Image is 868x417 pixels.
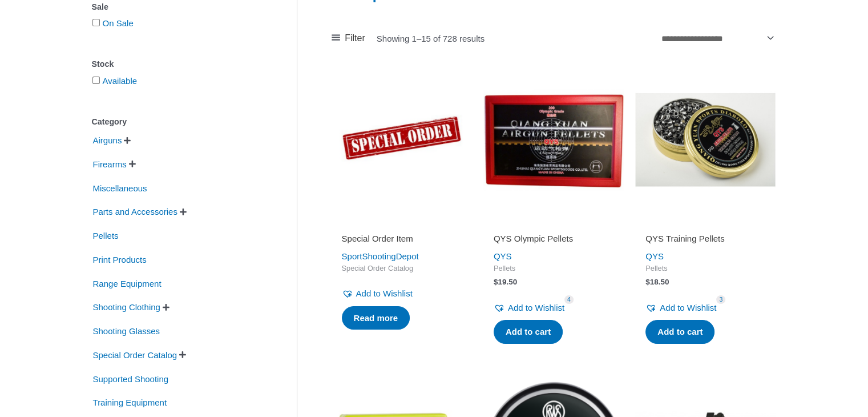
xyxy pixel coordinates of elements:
[645,233,765,244] h2: QYS Training Pellets
[494,217,613,231] iframe: Customer reviews powered by Trustpilot
[92,226,120,246] span: Pellets
[124,137,131,145] span: 
[342,251,419,261] a: SportShootingDepot
[645,264,765,274] span: Pellets
[92,350,179,359] a: Special Order Catalog
[92,182,148,192] a: Miscellaneous
[494,264,613,274] span: Pellets
[92,346,179,365] span: Special Order Catalog
[92,298,162,317] span: Shooting Clothing
[377,34,485,43] p: Showing 1–15 of 728 results
[92,206,179,216] a: Parts and Accessories
[494,320,563,344] a: Add to cart: “QYS Olympic Pellets”
[92,373,170,383] a: Supported Shooting
[342,306,410,330] a: Read more about “Special Order Item”
[92,230,120,240] a: Pellets
[92,155,128,174] span: Firearms
[645,300,716,316] a: Add to Wishlist
[129,160,136,168] span: 
[92,250,148,270] span: Print Products
[92,274,163,294] span: Range Equipment
[92,56,263,73] div: Stock
[332,69,472,210] img: Special Order Item
[92,278,163,287] a: Range Equipment
[92,326,162,335] a: Shooting Glasses
[657,29,776,47] select: Shop order
[92,131,123,150] span: Airguns
[92,302,162,311] a: Shooting Clothing
[92,393,168,412] span: Training Equipment
[645,320,714,344] a: Add to cart: “QYS Training Pellets”
[92,254,148,264] a: Print Products
[345,30,365,47] span: Filter
[635,69,776,210] img: QYS Training Pellets
[92,19,100,26] input: On Sale
[564,295,574,304] span: 4
[103,18,134,28] a: On Sale
[645,278,650,286] span: $
[342,233,462,248] a: Special Order Item
[179,351,186,359] span: 
[494,233,613,248] a: QYS Olympic Pellets
[92,322,162,341] span: Shooting Glasses
[494,233,613,244] h2: QYS Olympic Pellets
[332,30,365,47] a: Filter
[342,286,413,302] a: Add to Wishlist
[716,295,725,304] span: 3
[508,303,564,312] span: Add to Wishlist
[92,179,148,198] span: Miscellaneous
[92,202,179,222] span: Parts and Accessories
[92,370,170,389] span: Supported Shooting
[645,251,664,261] a: QYS
[342,264,462,274] span: Special Order Catalog
[92,77,100,84] input: Available
[163,303,169,311] span: 
[483,69,624,210] img: QYS Olympic Pellets
[645,217,765,231] iframe: Customer reviews powered by Trustpilot
[494,278,498,286] span: $
[645,278,669,286] bdi: 18.50
[645,233,765,248] a: QYS Training Pellets
[494,300,564,316] a: Add to Wishlist
[92,397,168,407] a: Training Equipment
[180,208,187,216] span: 
[92,114,263,130] div: Category
[92,159,128,169] a: Firearms
[660,303,716,312] span: Add to Wishlist
[494,251,512,261] a: QYS
[342,217,462,231] iframe: Customer reviews powered by Trustpilot
[92,135,123,145] a: Airguns
[342,233,462,244] h2: Special Order Item
[103,76,138,86] a: Available
[356,288,413,298] span: Add to Wishlist
[494,278,517,286] bdi: 19.50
